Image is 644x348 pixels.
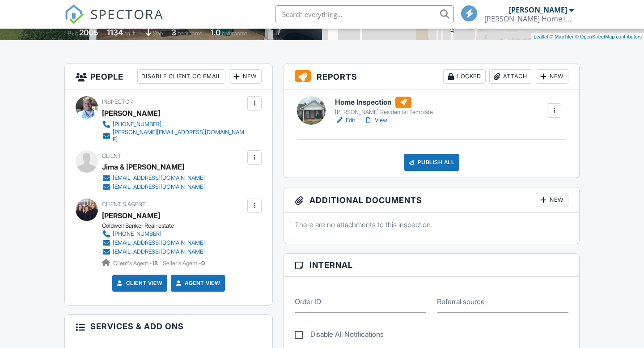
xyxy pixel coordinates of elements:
p: There are no attachments to this inspection. [295,220,568,229]
div: New [536,193,568,207]
h3: Internal [284,254,579,277]
strong: 18 [152,260,158,267]
div: [PERSON_NAME] Residential Template [335,109,433,116]
input: Search everything... [275,5,454,23]
a: [EMAIL_ADDRESS][DOMAIN_NAME] [102,238,205,247]
span: Built [68,30,78,37]
span: bedrooms [178,30,202,37]
div: [PERSON_NAME] [509,5,567,14]
div: [PERSON_NAME][EMAIL_ADDRESS][DOMAIN_NAME] [113,129,245,143]
a: [PHONE_NUMBER] [102,229,205,238]
a: Edit [335,116,355,125]
a: SPECTORA [64,12,164,31]
div: New [229,69,262,84]
div: [EMAIL_ADDRESS][DOMAIN_NAME] [113,174,205,182]
div: [PERSON_NAME] [102,106,160,120]
span: slab [153,30,163,37]
a: © OpenStreetMap contributors [575,34,642,39]
h3: People [65,64,272,89]
div: | [531,33,644,41]
span: SPECTORA [90,4,164,23]
strong: 0 [201,260,205,267]
a: [EMAIL_ADDRESS][DOMAIN_NAME] [102,182,205,191]
span: Client's Agent [102,201,146,208]
a: © MapTiler [550,34,574,39]
span: Client's Agent - [113,260,159,267]
a: Leaflet [534,34,548,39]
div: Coldwell Banker Real-estate [102,222,212,229]
a: Home Inspection [PERSON_NAME] Residential Template [335,97,433,116]
a: [EMAIL_ADDRESS][DOMAIN_NAME] [102,247,205,256]
span: Seller's Agent - [163,260,205,267]
div: 3 [171,28,176,37]
a: Agent View [174,279,220,288]
div: 1134 [107,28,123,37]
a: View [364,116,387,125]
h6: Home Inspection [335,97,433,108]
span: Client [102,153,121,159]
label: Disable All Notifications [295,330,384,341]
div: Disable Client CC Email [137,69,225,84]
div: Locked [443,69,486,84]
h3: Services & Add ons [65,315,272,338]
div: [EMAIL_ADDRESS][DOMAIN_NAME] [113,183,205,191]
div: New [536,69,568,84]
div: Publish All [404,154,460,171]
div: Jima & [PERSON_NAME] [102,160,184,174]
span: bathrooms [222,30,247,37]
div: [PHONE_NUMBER] [113,121,161,128]
span: Inspector [102,98,133,105]
a: [PERSON_NAME] [102,209,160,222]
div: [PHONE_NUMBER] [113,230,161,238]
div: 1.0 [211,28,220,37]
div: Filgo Home Inspections [484,14,574,23]
a: Client View [115,279,163,288]
img: The Best Home Inspection Software - Spectora [64,4,84,24]
a: [PERSON_NAME][EMAIL_ADDRESS][DOMAIN_NAME] [102,129,245,143]
h3: Reports [284,64,579,89]
h3: Additional Documents [284,187,579,213]
a: [EMAIL_ADDRESS][DOMAIN_NAME] [102,174,205,182]
span: sq. ft. [124,30,137,37]
label: Order ID [295,297,321,306]
div: 2005 [79,28,98,37]
div: [EMAIL_ADDRESS][DOMAIN_NAME] [113,239,205,246]
label: Referral source [437,297,485,306]
div: Attach [489,69,532,84]
div: [EMAIL_ADDRESS][DOMAIN_NAME] [113,248,205,255]
a: [PHONE_NUMBER] [102,120,245,129]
